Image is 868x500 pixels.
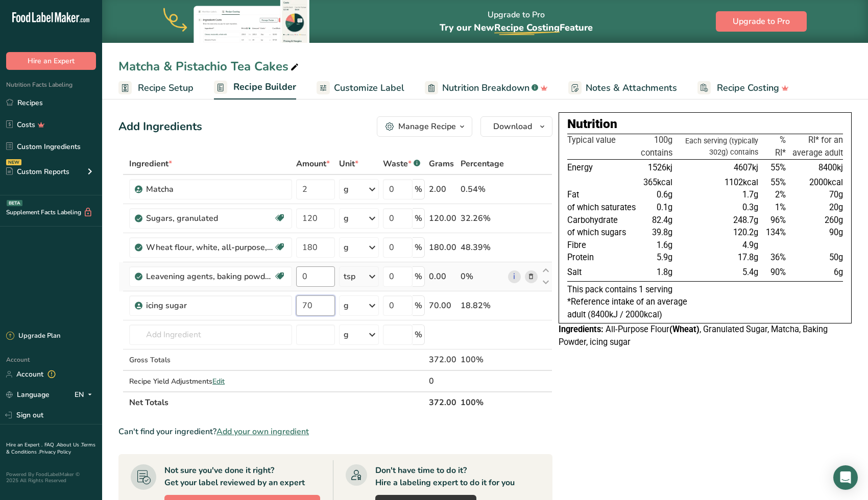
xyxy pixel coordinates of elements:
div: Sugars, granulated [146,212,274,224]
td: Carbohydrate [567,214,639,227]
div: Leavening agents, baking powder, low-sodium [146,270,274,283]
a: i [508,270,521,283]
span: Unit [339,158,358,170]
div: g [344,241,349,254]
div: Can't find your ingredient? [118,426,552,438]
th: 100g contains [639,134,674,159]
span: 17.8g [738,253,758,262]
div: Not sure you've done it right? Get your label reviewed by an expert [164,464,305,489]
div: 0 [429,375,456,387]
a: Notes & Attachments [568,77,677,99]
span: 1.6g [657,240,672,250]
td: 20g [788,202,843,214]
div: tsp [344,270,355,283]
b: (Wheat) [669,324,700,334]
span: 96% [770,215,786,225]
div: Don't have time to do it? Hire a labeling expert to do it for you [375,464,515,489]
span: Ingredients: [559,324,604,334]
button: Upgrade to Pro [716,11,807,32]
a: Hire an Expert . [6,441,42,448]
td: Fibre [567,239,639,252]
th: Each serving (typically 302g) contains [674,134,760,159]
th: 100% [459,391,506,413]
span: 120.2g [733,228,758,237]
a: Recipe Setup [118,77,194,99]
div: icing sugar [146,299,274,312]
span: 365kcal [643,178,672,187]
button: Hire an Expert [6,52,96,70]
span: 55% [770,178,786,187]
a: Language [6,386,50,404]
th: Net Totals [127,391,427,413]
td: 2000kcal [788,177,843,189]
a: FAQ . [44,441,57,448]
span: 36% [770,253,786,262]
td: 8400kj [788,160,843,177]
a: About Us . [57,441,81,448]
th: Typical value [567,134,639,159]
a: Terms & Conditions . [6,441,95,456]
td: of which sugars [567,227,639,239]
span: 4607kj [734,163,758,172]
div: 100% [461,354,504,366]
span: 0.3g [742,203,758,212]
span: 248.7g [733,215,758,225]
div: 18.82% [461,299,504,312]
td: Energy [567,160,639,177]
span: 2% [775,190,786,199]
div: 70.00 [429,299,456,312]
th: 372.00 [427,391,459,413]
span: Percentage [461,158,504,170]
div: Recipe Yield Adjustments [129,376,292,387]
span: Upgrade to Pro [733,15,790,28]
span: Recipe Setup [138,81,194,95]
td: Protein [567,252,639,264]
div: EN [75,389,96,401]
span: 134% [766,228,786,237]
td: of which saturates [567,202,639,214]
span: 1.7g [742,190,758,199]
div: 180.00 [429,241,456,254]
div: 0% [461,270,504,283]
span: Customize Label [334,81,404,95]
td: Salt [567,264,639,281]
div: g [344,183,349,195]
span: 39.8g [652,228,672,237]
td: Fat [567,189,639,202]
div: g [344,329,349,341]
a: Customize Label [317,77,404,99]
td: 6g [788,264,843,281]
span: 1.8g [657,267,672,277]
span: 1102kcal [725,178,758,187]
div: 32.26% [461,212,504,224]
div: g [344,212,349,224]
div: Powered By FoodLabelMaker © 2025 All Rights Reserved [6,471,96,484]
div: 48.39% [461,241,504,254]
div: Nutrition [567,115,843,134]
div: 0.54% [461,183,504,195]
td: 260g [788,214,843,227]
span: % RI* [775,135,786,158]
button: Manage Recipe [377,116,472,137]
div: Waste [383,158,420,170]
span: Add your own ingredient [216,426,309,438]
div: 372.00 [429,354,456,366]
span: 1526kj [648,163,672,172]
span: Edit [212,377,225,386]
span: Ingredient [129,158,172,170]
a: Nutrition Breakdown [425,77,548,99]
div: NEW [6,159,21,165]
div: Open Intercom Messenger [833,465,858,490]
span: 0.1g [657,203,672,212]
div: Gross Totals [129,355,292,365]
span: 82.4g [652,215,672,225]
button: Download [480,116,552,137]
div: g [344,299,349,312]
div: BETA [7,200,22,206]
span: *Reference intake of an average adult (8400kJ / 2000kcal) [567,297,687,319]
div: Matcha [146,183,274,195]
div: Add Ingredients [118,118,202,135]
span: Notes & Attachments [586,81,677,95]
td: 50g [788,252,843,264]
input: Add Ingredient [129,324,292,345]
